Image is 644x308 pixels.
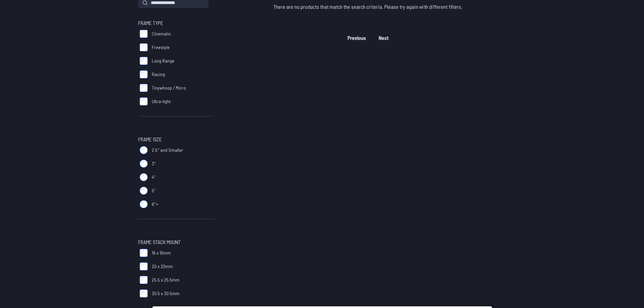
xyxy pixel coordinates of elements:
[152,30,171,37] span: Cinematic
[152,263,173,270] span: 20 x 20mm
[152,85,186,91] span: Tinywhoop / Micro
[140,187,148,195] input: 5"
[152,201,158,208] span: 6"+
[140,57,148,65] input: Long Range
[152,187,156,194] span: 5"
[152,250,171,256] span: 16 x 16mm
[152,98,171,105] span: Ultra-light
[140,276,148,284] input: 25.5 x 25.5mm
[140,84,148,92] input: Tinywhoop / Micro
[140,262,148,270] input: 20 x 20mm
[140,173,148,181] input: 4"
[140,200,148,208] input: 6"+
[152,160,156,167] span: 3"
[152,44,170,51] span: Freestyle
[138,238,181,246] span: Frame Stack Mount
[152,71,165,78] span: Racing
[152,290,180,297] span: 30.5 x 30.5mm
[140,249,148,257] input: 16 x 16mm
[138,135,162,143] span: Frame Size
[140,97,148,105] input: Ultra-light
[152,147,183,153] span: 2.5" and Smaller
[140,289,148,298] input: 30.5 x 30.5mm
[140,146,148,154] input: 2.5" and Smaller
[140,43,148,51] input: Freestyle
[152,174,156,181] span: 4"
[140,30,148,38] input: Cinematic
[138,19,163,27] span: Frame Type
[152,277,180,283] span: 25.5 x 25.5mm
[152,57,174,64] span: Long Range
[140,70,148,78] input: Racing
[140,160,148,168] input: 3"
